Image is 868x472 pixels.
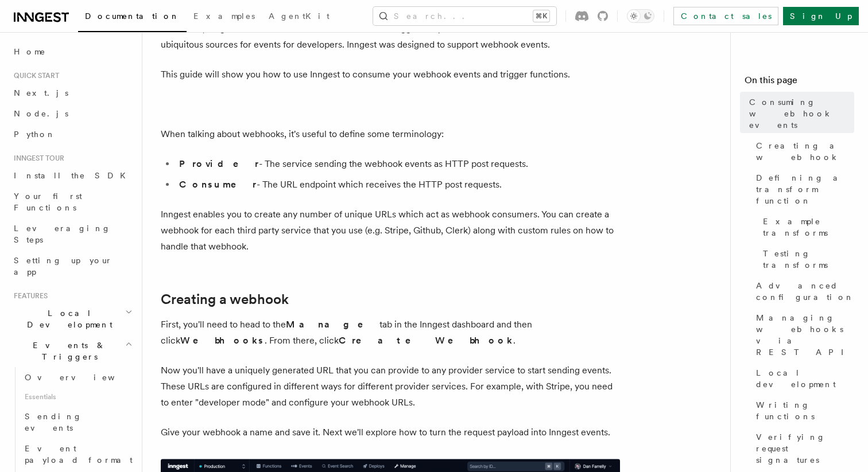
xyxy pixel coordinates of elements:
a: Verifying request signatures [751,427,854,470]
span: Documentation [85,11,180,21]
a: Next.js [9,83,135,103]
span: Example transforms [763,216,854,239]
span: Inngest tour [9,154,64,163]
p: Inngest enables you to create any number of unique URLs which act as webhook consumers. You can c... [161,206,620,255]
span: Writing functions [756,399,854,422]
a: Examples [187,3,262,31]
span: Python [14,130,56,139]
span: Defining a transform function [756,172,854,206]
span: Install the SDK [14,171,133,180]
button: Toggle dark mode [627,9,654,23]
a: Writing functions [751,395,854,427]
li: - The service sending the webhook events as HTTP post requests. [176,156,620,172]
span: Consuming webhook events [749,96,854,131]
p: At its core, Inngest is centered around functions that are triggered by events. Webhooks are one ... [161,21,620,53]
span: Leveraging Steps [14,224,111,244]
a: Sign Up [783,7,859,25]
span: Features [9,291,48,301]
a: Defining a transform function [751,167,854,211]
span: Essentials [20,388,135,406]
strong: Consumer [179,179,257,190]
p: Give your webhook a name and save it. Next we'll explore how to turn the request payload into Inn... [161,424,620,440]
p: First, you'll need to head to the tab in the Inngest dashboard and then click . From there, click . [161,317,620,349]
span: Examples [193,11,255,21]
a: Advanced configuration [751,275,854,307]
h4: On this page [745,73,854,92]
p: This guide will show you how to use Inngest to consume your webhook events and trigger functions. [161,67,620,83]
p: Now you'll have a uniquely generated URL that you can provide to any provider service to start se... [161,362,620,411]
button: Search...⌘K [373,7,556,25]
strong: Provider [179,158,259,169]
li: - The URL endpoint which receives the HTTP post requests. [176,177,620,193]
a: Node.js [9,103,135,124]
span: Managing webhooks via REST API [756,312,854,358]
span: Verifying request signatures [756,431,854,466]
a: AgentKit [262,3,336,31]
span: Local Development [9,307,125,330]
span: Testing transforms [763,248,854,271]
span: Creating a webhook [756,140,854,163]
span: AgentKit [269,11,330,21]
a: Overview [20,367,135,388]
span: Quick start [9,71,59,80]
a: Example transforms [758,211,854,243]
strong: Webhooks [180,335,265,346]
a: Python [9,124,135,145]
span: Sending events [25,412,82,432]
span: Advanced configuration [756,280,854,303]
strong: Manage [286,319,379,330]
kbd: ⌘K [533,10,549,22]
a: Testing transforms [758,243,854,275]
a: Install the SDK [9,165,135,186]
a: Leveraging Steps [9,218,135,250]
span: Setting up your app [14,256,113,276]
p: When talking about webhooks, it's useful to define some terminology: [161,126,620,142]
span: Home [14,46,46,57]
a: Creating a webhook [161,291,289,307]
a: Documentation [78,3,187,32]
span: Next.js [14,88,68,97]
span: Local development [756,367,854,390]
span: Node.js [14,109,68,118]
span: Your first Functions [14,192,82,212]
a: Creating a webhook [751,135,854,167]
span: Events & Triggers [9,340,125,362]
button: Events & Triggers [9,335,135,367]
a: Consuming webhook events [745,92,854,135]
a: Home [9,41,135,62]
button: Local Development [9,303,135,335]
span: Overview [25,373,143,382]
a: Setting up your app [9,250,135,282]
strong: Create Webhook [339,335,513,346]
a: Sending events [20,406,135,438]
span: Event payload format [25,444,133,465]
a: Event payload format [20,438,135,470]
a: Local development [751,362,854,395]
a: Your first Functions [9,186,135,218]
a: Managing webhooks via REST API [751,307,854,362]
a: Contact sales [673,7,778,25]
